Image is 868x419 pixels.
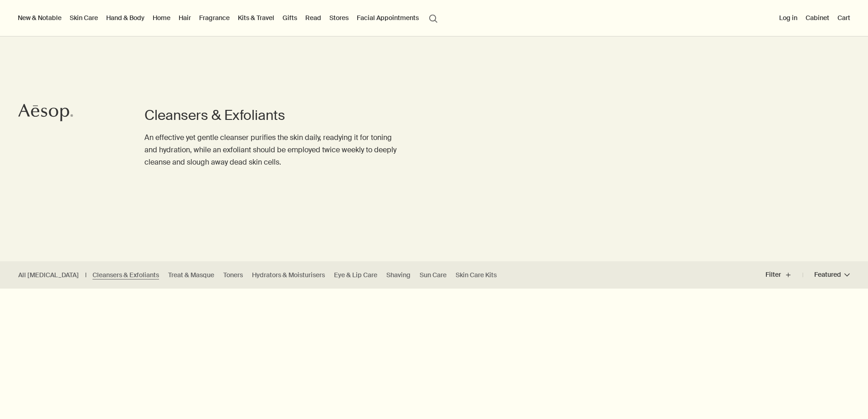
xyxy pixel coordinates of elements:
[777,12,799,24] button: Log in
[303,12,323,24] a: Read
[281,12,299,24] a: Gifts
[456,271,497,279] a: Skin Care Kits
[236,12,276,24] a: Kits & Travel
[92,271,159,279] a: Cleansers & Exfoliants
[144,106,397,124] h1: Cleansers & Exfoliants
[804,12,831,24] a: Cabinet
[16,101,75,126] a: Aesop
[16,12,63,24] button: New & Notable
[144,131,397,169] p: An effective yet gentle cleanser purifies the skin daily, readying it for toning and hydration, w...
[328,12,350,24] button: Stores
[355,12,421,24] a: Facial Appointments
[299,298,357,306] div: Beloved formulation
[556,294,573,310] button: Save to cabinet
[18,271,79,279] a: All [MEDICAL_DATA]
[420,271,447,279] a: Sun Care
[223,271,243,279] a: Toners
[836,12,852,24] button: Cart
[846,294,863,310] button: Save to cabinet
[386,271,411,279] a: Shaving
[589,298,630,306] div: Daily essential
[803,264,850,286] button: Featured
[252,271,325,279] a: Hydrators & Moisturisers
[765,264,803,286] button: Filter
[177,12,193,24] a: Hair
[104,12,146,24] a: Hand & Body
[197,12,231,24] a: Fragrance
[168,271,214,279] a: Treat & Masque
[68,12,100,24] a: Skin Care
[18,103,73,122] svg: Aesop
[151,12,172,24] a: Home
[334,271,377,279] a: Eye & Lip Care
[425,9,442,26] button: Open search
